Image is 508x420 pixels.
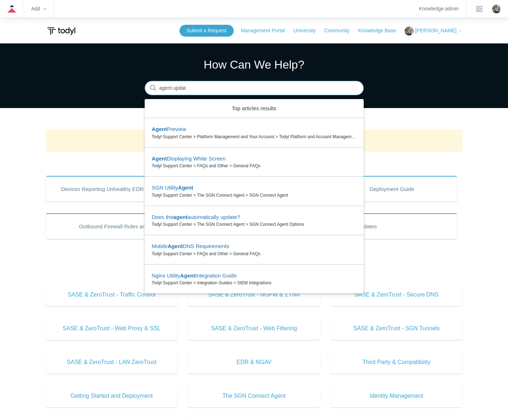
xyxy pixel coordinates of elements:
[341,324,452,333] span: SASE & ZeroTrust - SGN Tunnels
[405,27,462,36] button: [PERSON_NAME]
[152,192,356,199] zd-autocomplete-breadcrumbs-multibrand: Todyl Support Center > The SGN Connect Agent > SGN Connect Agent
[341,358,452,367] span: Third Party & Compatibility
[152,134,356,140] zd-autocomplete-breadcrumbs-multibrand: Todyl Support Center > Platform Management and Your Account > Todyl Platform and Account Management
[145,99,364,118] zd-autocomplete-header: Top articles results
[145,56,364,73] h1: How Can We Help?
[173,214,188,220] em: agent
[327,176,457,202] a: Deployment Guide
[199,392,309,400] span: The SGN Connect Agent
[152,251,356,257] zd-autocomplete-breadcrumbs-multibrand: Todyl Support Center > FAQs and Other > General FAQs
[46,24,76,38] img: Todyl Support Center Help Center home page
[46,176,176,202] a: Devices Reporting Unhealthy EDR States
[152,243,229,251] zd-autocomplete-title-multibrand: Suggested result 5 Mobile Agent DNS Requirements
[152,214,240,221] zd-autocomplete-title-multibrand: Suggested result 4 Does the agent automatically update?
[331,283,462,306] a: SASE & ZeroTrust - Secure DNS
[188,283,320,306] a: SASE & ZeroTrust - NGFW & ZTNA
[57,392,167,400] span: Getting Started and Deployment
[293,27,322,34] a: University
[46,158,462,169] h2: Popular Articles
[199,290,309,299] span: SASE & ZeroTrust - NGFW & ZTNA
[331,351,462,374] a: Third Party & Compatibility
[188,351,320,374] a: EDR & NGAV
[180,272,196,279] em: Agent
[419,7,459,11] a: Knowledge admin
[341,392,452,400] span: Identity Management
[46,384,178,407] a: Getting Started and Deployment
[341,290,452,299] span: SASE & ZeroTrust - Secure DNS
[145,81,364,95] input: Search
[358,27,403,34] a: Knowledge Base
[57,324,167,333] span: SASE & ZeroTrust - Web Proxy & SSL
[152,163,356,169] zd-autocomplete-breadcrumbs-multibrand: Todyl Support Center > FAQs and Other > General FAQs
[492,5,501,13] zd-hc-trigger: Click your profile icon to open the profile menu
[331,317,462,340] a: SASE & ZeroTrust - SGN Tunnels
[57,290,167,299] span: SASE & ZeroTrust - Traffic Control
[152,126,167,132] em: Agent
[415,28,456,33] span: [PERSON_NAME]
[199,324,309,333] span: SASE & ZeroTrust - Web Filtering
[331,384,462,407] a: Identity Management
[324,27,357,34] a: Community
[180,25,234,37] a: Submit a Request
[152,272,237,280] zd-autocomplete-title-multibrand: Suggested result 6 Nginx Utility Agent Integration Guide
[46,213,246,239] a: Outbound Firewall Rules and IPs used by SGN Connect
[152,280,356,286] zd-autocomplete-breadcrumbs-multibrand: Todyl Support Center > Integration Guides > SIEM Integrations
[492,5,501,13] img: user avatar
[199,358,309,367] span: EDR & NGAV
[188,317,320,340] a: SASE & ZeroTrust - Web Filtering
[46,268,462,280] h2: Knowledge Base
[152,221,356,228] zd-autocomplete-breadcrumbs-multibrand: Todyl Support Center > The SGN Connect Agent > SGN Connect Agent Options
[178,185,194,191] em: Agent
[168,243,183,249] em: Agent
[31,7,46,11] zd-hc-trigger: Add
[46,351,178,374] a: SASE & ZeroTrust - LAN ZeroTrust
[57,358,167,367] span: SASE & ZeroTrust - LAN ZeroTrust
[152,155,167,162] em: Agent
[152,185,194,192] zd-autocomplete-title-multibrand: Suggested result 3 SGN Utility Agent
[46,283,178,306] a: SASE & ZeroTrust - Traffic Control
[188,384,320,407] a: The SGN Connect Agent
[241,27,292,34] a: Management Portal
[46,317,178,340] a: SASE & ZeroTrust - Web Proxy & SSL
[152,155,226,163] zd-autocomplete-title-multibrand: Suggested result 2 Agent Displaying White Screen
[152,126,186,134] zd-autocomplete-title-multibrand: Suggested result 1 Agent Preview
